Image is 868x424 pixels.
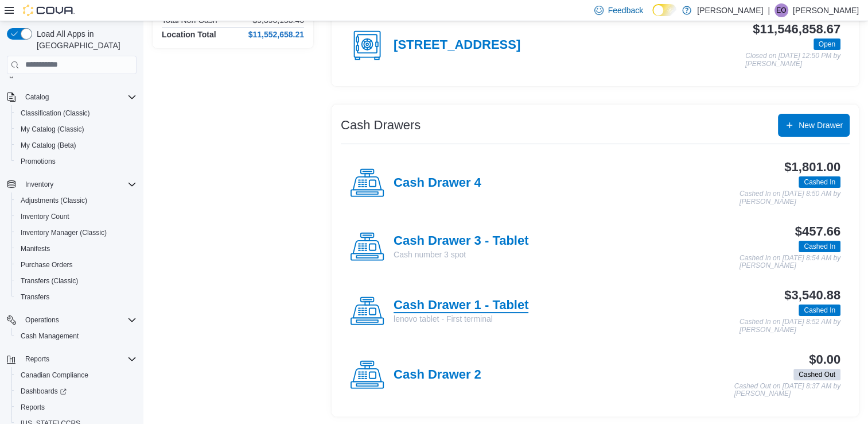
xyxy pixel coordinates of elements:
p: Cashed Out on [DATE] 8:37 AM by [PERSON_NAME] [734,383,840,398]
span: Transfers (Classic) [21,276,78,286]
p: | [768,3,770,17]
p: Closed on [DATE] 12:50 PM by [PERSON_NAME] [745,52,840,68]
button: Inventory Count [11,209,141,225]
span: Reports [16,400,137,414]
h3: $0.00 [809,353,840,367]
a: Transfers [16,290,54,304]
button: Reports [11,399,141,415]
span: Inventory Count [21,212,69,221]
h4: Cash Drawer 4 [394,176,481,191]
span: Inventory Manager (Classic) [21,228,107,237]
h4: $11,552,658.21 [248,30,304,39]
span: Open [813,38,840,50]
span: My Catalog (Beta) [21,141,76,150]
span: Canadian Compliance [16,368,137,382]
span: Open [819,39,835,49]
a: Inventory Manager (Classic) [16,226,111,240]
span: Transfers [16,290,137,304]
span: Classification (Classic) [21,109,90,118]
span: Manifests [16,242,137,256]
button: Reports [21,352,54,366]
h4: Cash Drawer 1 - Tablet [394,298,528,313]
button: Catalog [2,89,141,105]
p: Cashed In on [DATE] 8:54 AM by [PERSON_NAME] [739,255,840,270]
a: Reports [16,400,49,414]
a: Classification (Classic) [16,106,95,120]
p: [PERSON_NAME] [793,3,859,17]
span: Cashed In [804,241,835,252]
a: Manifests [16,242,55,256]
span: Manifests [21,244,50,253]
span: Classification (Classic) [16,106,137,120]
span: My Catalog (Beta) [16,138,137,152]
button: Catalog [21,90,53,104]
a: My Catalog (Beta) [16,138,81,152]
span: Cash Management [21,332,79,341]
h3: $3,540.88 [784,288,840,302]
span: Inventory [25,180,53,189]
span: Load All Apps in [GEOGRAPHIC_DATA] [32,28,137,51]
a: Cash Management [16,329,83,343]
a: Canadian Compliance [16,368,93,382]
a: Dashboards [11,383,141,399]
h3: Cash Drawers [341,118,421,132]
a: Promotions [16,155,60,168]
button: Manifests [11,241,141,257]
button: Inventory [21,178,58,191]
span: Cashed In [804,177,835,187]
span: Operations [21,313,137,327]
span: Adjustments (Classic) [21,196,87,205]
span: Promotions [16,155,137,168]
span: New Drawer [799,120,843,131]
button: Canadian Compliance [11,367,141,383]
button: New Drawer [778,114,850,137]
button: Purchase Orders [11,257,141,273]
button: Classification (Classic) [11,105,141,121]
span: Dark Mode [652,16,653,17]
button: Reports [2,351,141,367]
a: Transfers (Classic) [16,274,83,288]
span: My Catalog (Classic) [21,125,84,134]
a: Dashboards [16,384,71,398]
span: Cashed Out [793,369,840,380]
p: Cashed In on [DATE] 8:52 AM by [PERSON_NAME] [739,318,840,334]
button: My Catalog (Beta) [11,137,141,153]
span: Operations [25,315,59,325]
div: Eden O'Reilly [774,3,788,17]
span: Cashed In [799,241,840,252]
p: lenovo tablet - First terminal [394,313,528,325]
button: Transfers [11,289,141,305]
span: Purchase Orders [16,258,137,272]
span: Canadian Compliance [21,371,88,380]
span: Reports [25,354,49,364]
p: [PERSON_NAME] [697,3,763,17]
span: Promotions [21,157,56,166]
span: Inventory [21,178,137,191]
span: Inventory Manager (Classic) [16,226,137,240]
h4: Cash Drawer 2 [394,368,481,383]
span: Transfers (Classic) [16,274,137,288]
button: Transfers (Classic) [11,273,141,289]
h4: Location Total [162,30,216,39]
span: Inventory Count [16,210,137,223]
span: Cashed Out [799,369,835,380]
span: Feedback [608,5,643,16]
span: Dashboards [16,384,137,398]
button: Operations [21,313,64,327]
h3: $457.66 [795,225,840,238]
a: Purchase Orders [16,258,77,272]
button: Promotions [11,153,141,169]
span: Reports [21,352,137,366]
p: Cashed In on [DATE] 8:50 AM by [PERSON_NAME] [739,190,840,206]
img: Cova [23,5,75,16]
span: Transfers [21,292,49,302]
button: Cash Management [11,328,141,344]
span: Cashed In [799,304,840,316]
span: My Catalog (Classic) [16,122,137,136]
h4: [STREET_ADDRESS] [394,38,520,53]
button: My Catalog (Classic) [11,121,141,137]
span: Dashboards [21,387,67,396]
button: Inventory [2,176,141,192]
span: Cashed In [799,176,840,188]
span: Purchase Orders [21,260,73,269]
